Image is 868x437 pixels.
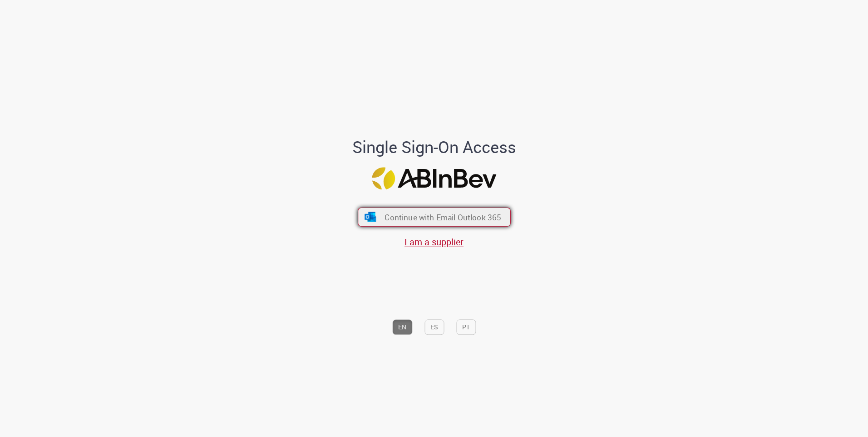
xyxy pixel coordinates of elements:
[364,212,377,222] img: ícone Azure/Microsoft 360
[456,319,476,335] button: PT
[392,319,412,335] button: EN
[308,139,560,157] h1: Single Sign-On Access
[358,208,511,227] button: ícone Azure/Microsoft 360 Continue with Email Outlook 365
[404,236,464,248] a: I am a supplier
[385,212,501,222] span: Continue with Email Outlook 365
[424,319,444,335] button: ES
[372,167,496,189] img: Logo ABInBev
